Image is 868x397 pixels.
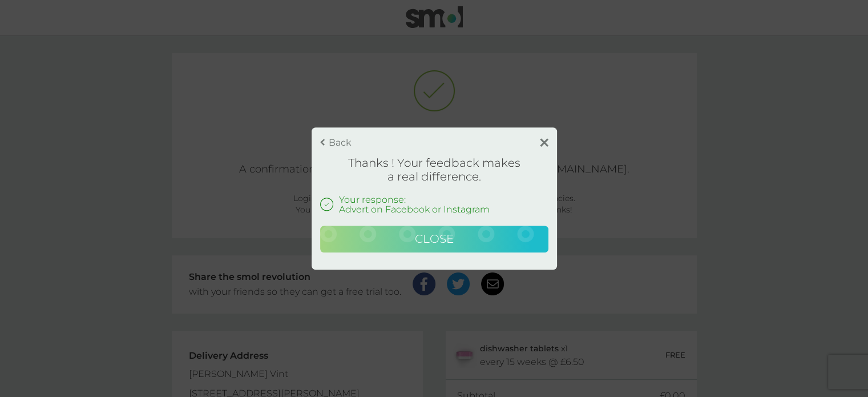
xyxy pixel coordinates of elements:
span: Close [415,232,454,246]
p: Advert on Facebook or Instagram [339,204,490,214]
p: Your response: [339,195,490,204]
h1: Thanks ! Your feedback makes a real difference. [320,156,548,183]
img: back [320,139,325,146]
img: close [540,138,548,147]
p: Back [329,138,352,147]
button: Close [320,226,548,253]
